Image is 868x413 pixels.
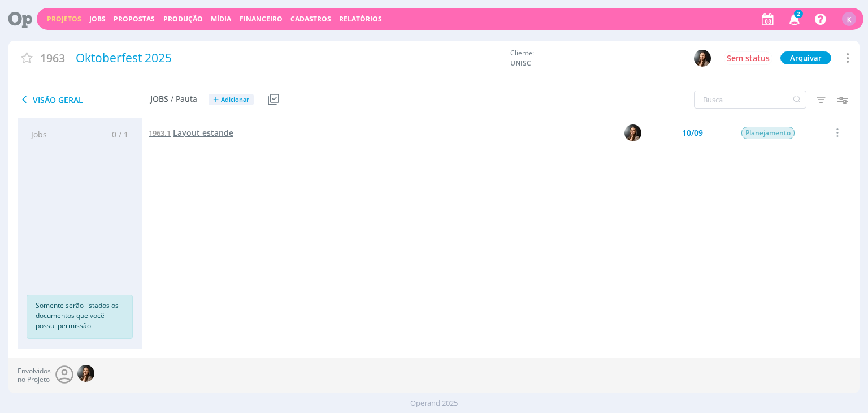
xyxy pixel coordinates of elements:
span: Layout estande [173,127,233,138]
span: Adicionar [221,96,249,104]
span: Visão Geral [18,93,150,106]
input: Busca [694,91,806,109]
p: Somente serão listados os documentos que você possui permissão [36,300,124,331]
span: 1963 [40,50,65,66]
a: Projetos [47,14,81,24]
button: Jobs [86,15,109,24]
a: Mídia [211,14,231,24]
button: B [693,49,711,67]
div: Cliente: [510,48,711,68]
div: 10/09 [682,129,703,137]
button: Sem status [724,51,772,65]
button: +Adicionar [209,94,254,106]
span: UNISC [510,58,595,68]
span: 0 / 1 [103,128,128,140]
img: B [625,124,642,141]
button: Cadastros [287,15,335,24]
img: B [77,365,94,382]
span: Envolvidos no Projeto [18,367,51,384]
button: Produção [160,15,206,24]
button: 2 [782,9,805,29]
button: Financeiro [236,15,286,24]
img: B [694,50,711,67]
span: 1963.1 [149,128,171,138]
span: Propostas [114,14,155,24]
span: 2 [794,10,803,18]
div: K [842,12,856,26]
a: Produção [163,14,203,24]
a: Jobs [89,14,106,24]
button: Propostas [110,15,158,24]
button: Projetos [44,15,85,24]
span: Jobs [31,128,47,140]
span: / Pauta [171,94,197,104]
span: + [213,94,219,106]
button: Relatórios [336,15,385,24]
button: K [841,9,857,29]
div: Oktoberfest 2025 [72,45,505,71]
span: Sem status [727,53,770,63]
a: Financeiro [240,14,283,24]
a: 1963.1Layout estande [149,127,233,139]
span: Cadastros [290,14,331,24]
button: Arquivar [780,51,831,64]
span: Planejamento [742,127,795,139]
button: Mídia [207,15,235,24]
span: Jobs [150,94,168,104]
a: Relatórios [339,14,382,24]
